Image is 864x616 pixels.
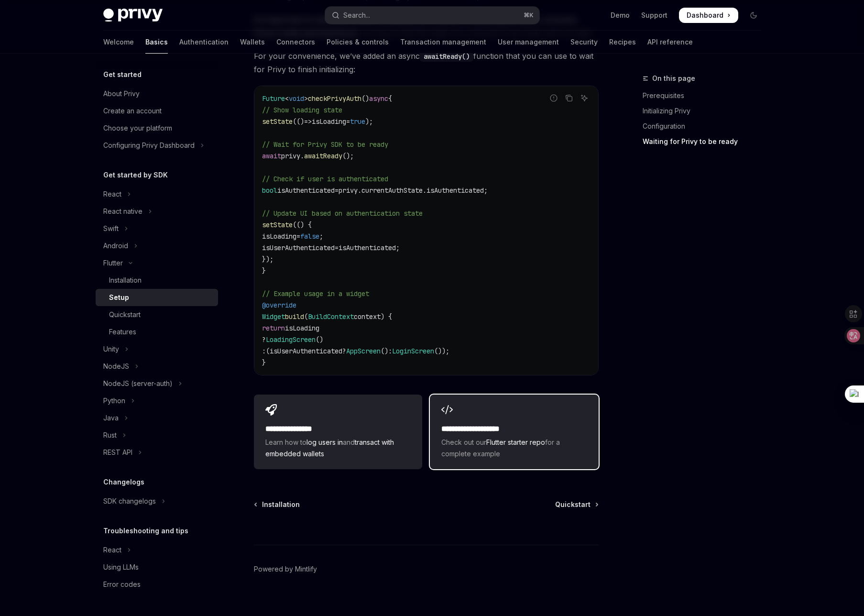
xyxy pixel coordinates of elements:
div: Error codes [103,579,141,590]
span: privy.currentAuthState.isAuthenticated; [339,186,488,195]
span: void [289,94,304,103]
span: checkPrivyAuth [308,94,361,103]
img: dark logo [103,9,163,22]
a: Dashboard [679,8,738,23]
h5: Get started [103,69,142,80]
a: API reference [647,31,693,54]
span: build [285,312,304,321]
span: isAuthenticated [277,186,335,195]
a: Recipes [609,31,636,54]
span: setState [262,220,293,229]
span: @override [262,301,296,309]
button: Toggle Android section [96,237,218,254]
span: }); [262,255,273,264]
div: NodeJS (server-auth) [103,378,173,389]
span: => [304,117,312,126]
span: return [262,324,285,332]
div: Installation [109,275,142,286]
a: Security [570,31,598,54]
a: User management [498,31,559,54]
h5: Changelogs [103,476,144,488]
button: Toggle Flutter section [96,254,218,272]
span: For your convenience, we’ve added an async function that you can use to wait for Privy to finish ... [254,49,599,76]
button: Toggle Java section [96,409,218,427]
span: ); [365,117,373,126]
span: = [335,243,339,252]
button: Report incorrect code [547,92,560,104]
a: Prerequisites [643,88,769,103]
div: Rust [103,429,117,441]
span: Dashboard [687,11,723,20]
a: Setup [96,289,218,306]
span: } [262,266,266,275]
span: isLoading [285,324,319,332]
a: About Privy [96,85,218,102]
button: Toggle Python section [96,392,218,409]
a: Configuration [643,119,769,134]
div: Swift [103,223,119,234]
span: ⌘ K [524,11,534,19]
span: // Show loading state [262,106,342,114]
span: await [262,152,281,160]
span: : [388,347,392,355]
span: < [285,94,289,103]
span: // Update UI based on authentication state [262,209,423,218]
span: Future [262,94,285,103]
span: AppScreen [346,347,381,355]
div: Android [103,240,128,252]
a: Flutter starter repo [486,438,545,446]
span: Quickstart [555,500,591,509]
span: isLoading [262,232,296,241]
span: isLoading [312,117,346,126]
div: REST API [103,447,132,458]
span: isAuthenticated; [339,243,400,252]
span: setState [262,117,293,126]
a: Error codes [96,576,218,593]
a: Authentication [179,31,229,54]
div: Using LLMs [103,561,139,573]
a: Quickstart [555,500,598,509]
button: Toggle React native section [96,203,218,220]
span: (isUserAuthenticated [266,347,342,355]
div: Choose your platform [103,122,172,134]
a: Transaction management [400,31,486,54]
span: } [262,358,266,367]
div: React native [103,206,142,217]
code: awaitReady() [420,51,473,62]
a: Support [641,11,667,20]
span: (() { [293,220,312,229]
a: Quickstart [96,306,218,323]
span: () [316,335,323,344]
div: Configuring Privy Dashboard [103,140,195,151]
button: Open search [325,7,539,24]
div: Setup [109,292,129,303]
button: Toggle React section [96,186,218,203]
span: ? [342,347,346,355]
span: ()); [434,347,449,355]
span: : [262,347,266,355]
a: Initializing Privy [643,103,769,119]
span: BuildContext [308,312,354,321]
div: React [103,188,121,200]
span: (); [342,152,354,160]
div: Search... [343,10,370,21]
span: On this page [652,73,695,84]
a: Basics [145,31,168,54]
span: LoadingScreen [266,335,316,344]
span: = [346,117,350,126]
a: Waiting for Privy to be ready [643,134,769,149]
a: Wallets [240,31,265,54]
span: () [381,347,388,355]
a: Welcome [103,31,134,54]
span: ; [319,232,323,241]
span: // Wait for Privy SDK to be ready [262,140,388,149]
div: Unity [103,343,119,355]
a: Installation [96,272,218,289]
div: Create an account [103,105,162,117]
a: log users in [306,438,343,446]
button: Toggle REST API section [96,444,218,461]
div: SDK changelogs [103,495,156,507]
span: isUserAuthenticated [262,243,335,252]
span: context) { [354,312,392,321]
button: Copy the contents from the code block [563,92,575,104]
